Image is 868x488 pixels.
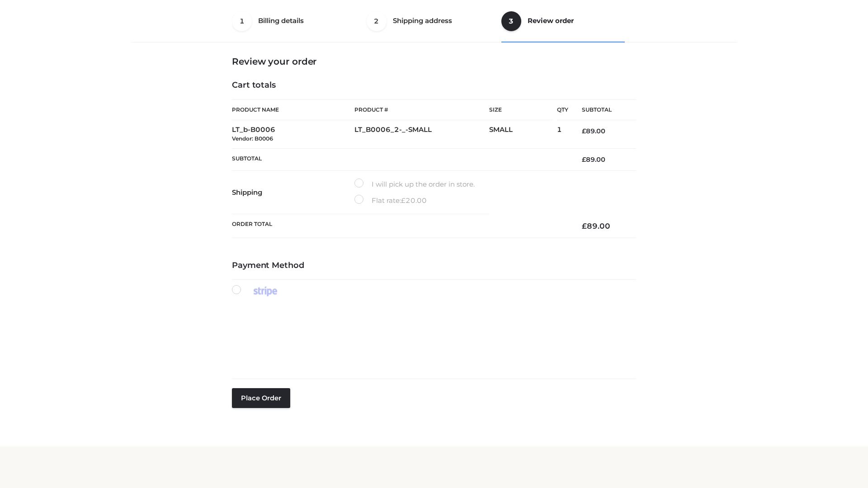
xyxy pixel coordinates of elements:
[232,80,636,90] h4: Cart totals
[354,178,475,190] label: I will pick up the order in store.
[232,120,354,149] td: LT_b-B0006
[354,195,427,206] label: Flat rate:
[230,306,634,364] iframe: Secure payment input frame
[489,120,557,149] td: SMALL
[232,148,568,170] th: Subtotal
[582,155,605,164] bdi: 89.00
[232,135,273,142] small: Vendor: B0006
[354,99,489,120] th: Product #
[568,100,636,120] th: Subtotal
[557,99,568,120] th: Qty
[232,388,290,408] button: Place order
[557,120,568,149] td: 1
[232,56,636,67] h3: Review your order
[582,127,586,135] span: £
[401,196,406,205] span: £
[232,171,354,214] th: Shipping
[582,221,587,230] span: £
[401,196,427,205] bdi: 20.00
[489,100,552,120] th: Size
[582,221,610,230] bdi: 89.00
[232,99,354,120] th: Product Name
[582,155,586,164] span: £
[232,261,636,271] h4: Payment Method
[582,127,605,135] bdi: 89.00
[232,214,568,238] th: Order Total
[354,120,489,149] td: LT_B0006_2-_-SMALL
